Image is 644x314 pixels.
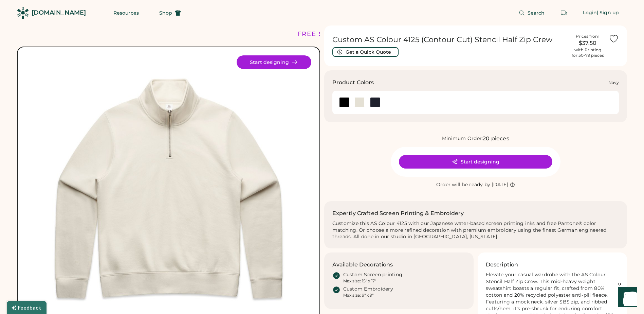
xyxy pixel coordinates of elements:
iframe: Front Chat [612,283,641,313]
img: Rendered Logo - Screens [17,7,29,19]
div: Login [583,10,597,16]
div: | Sign up [597,10,619,16]
button: Start designing [399,155,552,169]
div: Minimum Order: [442,135,483,142]
div: Prices from [576,34,600,39]
button: Start designing [237,55,311,69]
button: Get a Quick Quote [332,47,399,57]
button: Retrieve an order [557,6,571,20]
span: Shop [159,11,172,15]
h3: Product Colors [332,78,374,87]
h2: Expertly Crafted Screen Printing & Embroidery [332,209,464,217]
div: Custom Embroidery [343,286,393,293]
div: [DATE] [492,181,508,188]
div: Max size: 15" x 17" [343,278,376,284]
div: Customize this AS Colour 4125 with our Japanese water-based screen printing inks and free Pantone... [332,220,619,241]
button: Search [511,6,553,20]
div: $37.50 [571,39,605,47]
div: Order will be ready by [436,181,491,188]
div: Custom Screen printing [343,272,403,278]
div: [DOMAIN_NAME] [32,8,86,17]
div: Max size: 9" x 9" [343,293,373,298]
div: Navy [608,80,619,85]
div: with Printing for 50-79 pieces [572,47,604,58]
h3: Description [486,261,518,269]
button: Shop [151,6,189,20]
h1: Custom AS Colour 4125 (Contour Cut) Stencil Half Zip Crew [332,35,567,45]
button: Resources [105,6,147,20]
div: 20 pieces [483,135,509,143]
div: FREE SHIPPING [297,30,356,39]
h3: Available Decorations [332,261,393,269]
span: Search [528,11,545,15]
